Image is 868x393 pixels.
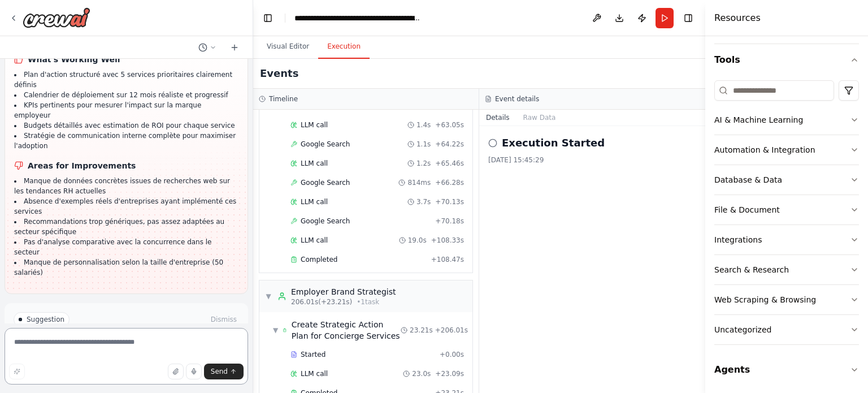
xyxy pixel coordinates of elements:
h2: Execution Started [502,135,605,151]
button: Integrations [714,225,859,254]
span: + 66.28s [435,178,464,187]
div: AI & Machine Learning [714,114,803,126]
button: Switch to previous chat [194,41,221,54]
span: + 23.09s [435,369,464,378]
button: Search & Research [714,255,859,284]
div: Automation & Integration [714,144,815,156]
span: + 0.00s [440,350,464,359]
span: Create Strategic Action Plan for Concierge Services [292,319,401,342]
li: Manque de personnalisation selon la taille d'entreprise (50 salariés) [14,257,238,278]
li: Manque de données concrètes issues de recherches web sur les tendances RH actuelles [14,176,238,196]
span: 19.0s [408,236,427,245]
li: Stratégie de communication interne complète pour maximiser l'adoption [14,131,238,151]
span: + 108.47s [431,255,464,264]
div: Employer Brand Strategist [291,286,396,297]
span: LLM call [301,236,328,245]
h4: Resources [714,11,761,25]
button: Click to speak your automation idea [186,364,202,379]
button: Start a new chat [225,41,244,54]
div: Uncategorized [714,324,771,335]
button: Web Scraping & Browsing [714,285,859,314]
span: LLM call [301,120,328,129]
nav: breadcrumb [294,12,422,24]
div: Web Scraping & Browsing [714,294,816,305]
li: Calendrier de déploiement sur 12 mois réaliste et progressif [14,90,238,100]
button: Improve this prompt [9,364,25,379]
button: Tools [714,44,859,76]
button: Send [204,364,244,379]
span: ▼ [265,292,272,301]
span: Send [211,367,228,376]
span: + 108.33s [431,236,464,245]
button: Automation & Integration [714,135,859,165]
span: 23.21s [410,326,433,335]
li: Pas d'analyse comparative avec la concurrence dans le secteur [14,237,238,257]
span: Suggestion [27,315,64,324]
span: 3.7s [416,197,431,206]
span: + 70.13s [435,197,464,206]
li: Plan d'action structuré avec 5 services prioritaires clairement définis [14,70,238,90]
li: Absence d'exemples réels d'entreprises ayant implémenté ces services [14,196,238,217]
span: • 1 task [357,297,379,306]
span: LLM call [301,197,328,206]
span: Google Search [301,217,350,226]
h1: Areas for Improvements [14,160,238,171]
button: Visual Editor [258,35,318,59]
span: Completed [301,255,337,264]
button: Hide left sidebar [260,10,276,26]
h3: Timeline [269,94,298,103]
button: Hide right sidebar [680,10,696,26]
span: + 70.18s [435,217,464,226]
span: 206.01s (+23.21s) [291,297,352,306]
button: Database & Data [714,165,859,195]
li: KPIs pertinents pour mesurer l'impact sur la marque employeur [14,100,238,120]
span: LLM call [301,369,328,378]
li: Recommandations trop génériques, pas assez adaptées au secteur spécifique [14,217,238,237]
span: + 206.01s [435,326,468,335]
li: Budgets détaillés avec estimation de ROI pour chaque service [14,120,238,131]
span: ▼ [273,326,278,335]
span: + 64.22s [435,140,464,149]
span: + 63.05s [435,120,464,129]
button: File & Document [714,195,859,224]
div: Search & Research [714,264,789,275]
img: Logo [23,7,90,28]
button: Dismiss [209,314,239,325]
h2: Events [260,66,298,81]
button: Raw Data [517,110,563,126]
div: Integrations [714,234,762,245]
button: Agents [714,354,859,386]
span: + 65.46s [435,159,464,168]
h1: What's Working Well [14,54,238,65]
span: 1.4s [416,120,431,129]
div: File & Document [714,204,780,215]
button: AI & Machine Learning [714,105,859,135]
button: Execution [318,35,370,59]
span: LLM call [301,159,328,168]
div: [DATE] 15:45:29 [488,156,696,165]
button: Uncategorized [714,315,859,344]
span: 814ms [407,178,431,187]
h3: Event details [495,94,539,103]
span: Google Search [301,140,350,149]
span: 23.0s [412,369,431,378]
span: Google Search [301,178,350,187]
div: Tools [714,76,859,354]
span: Started [301,350,325,359]
button: Details [479,110,517,126]
div: Database & Data [714,174,782,185]
button: Upload files [168,364,184,379]
span: 1.1s [416,140,431,149]
span: 1.2s [416,159,431,168]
